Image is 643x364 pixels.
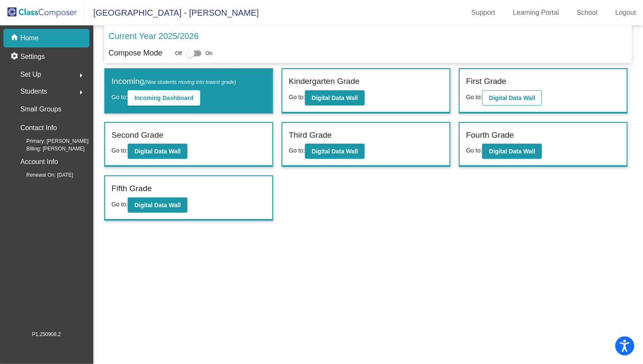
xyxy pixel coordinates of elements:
span: Set Up [20,69,41,81]
span: [GEOGRAPHIC_DATA] - [PERSON_NAME] [85,6,259,19]
p: Current Year 2025/2026 [109,30,198,42]
mat-icon: home [10,33,20,43]
span: Go to: [466,94,482,100]
span: Renewal On: [DATE] [13,171,73,179]
button: Digital Data Wall [482,90,542,106]
b: Digital Data Wall [312,94,358,101]
button: Digital Data Wall [128,197,187,213]
span: Go to: [112,201,128,208]
span: Go to: [112,94,128,100]
mat-icon: settings [10,52,20,62]
b: Digital Data Wall [134,148,181,155]
span: (New students moving into lowest grade) [144,79,236,85]
a: Logout [609,6,643,19]
span: Go to: [289,147,305,154]
p: Account Info [20,156,58,168]
p: Compose Mode [109,47,162,59]
span: Go to: [466,147,482,154]
b: Digital Data Wall [489,94,535,101]
a: School [570,6,604,19]
b: Digital Data Wall [489,148,535,155]
label: Kindergarten Grade [289,75,360,88]
button: Digital Data Wall [305,144,365,159]
mat-icon: arrow_right [76,70,86,81]
mat-icon: arrow_right [76,87,86,97]
a: Learning Portal [506,6,566,19]
label: First Grade [466,75,506,88]
button: Digital Data Wall [128,144,187,159]
p: Settings [20,52,45,62]
label: Second Grade [112,129,164,142]
b: Digital Data Wall [312,148,358,155]
label: Third Grade [289,129,332,142]
button: Incoming Dashboard [128,90,200,106]
span: Primary: [PERSON_NAME] [13,137,89,145]
label: Fifth Grade [112,183,152,195]
button: Digital Data Wall [305,90,365,106]
b: Digital Data Wall [134,202,181,208]
label: Fourth Grade [466,129,514,142]
span: Go to: [289,94,305,100]
b: Incoming Dashboard [134,94,193,101]
button: Digital Data Wall [482,144,542,159]
p: Home [20,33,39,43]
span: On [206,50,212,57]
span: Off [175,50,182,57]
p: Contact Info [20,122,57,134]
a: Support [465,6,502,19]
span: Students [20,86,47,97]
label: Incoming [112,75,236,88]
span: Go to: [112,147,128,154]
p: Small Groups [20,103,62,115]
span: Billing: [PERSON_NAME] [13,145,84,153]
